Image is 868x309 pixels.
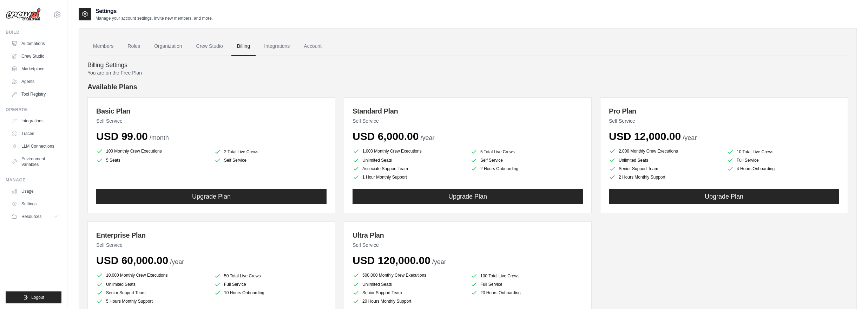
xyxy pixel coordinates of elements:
img: Logo [6,8,41,21]
a: Settings [8,198,61,210]
li: 2 Total Live Crews [214,148,327,155]
li: 10 Hours Onboarding [214,289,327,296]
a: Integrations [258,37,295,56]
button: Logout [6,291,61,303]
li: 100 Total Live Crews [471,272,583,279]
h3: Basic Plan [96,106,327,116]
li: 5 Seats [96,157,209,164]
span: USD 60,000.00 [96,255,168,266]
span: USD 6,000.00 [353,130,419,142]
span: /month [150,134,169,141]
a: Organization [149,37,188,56]
button: Upgrade Plan [609,189,839,204]
span: USD 120,000.00 [353,255,430,266]
a: Tool Registry [8,89,61,100]
li: 500,000 Monthly Crew Executions [353,271,465,279]
p: Self Service [96,117,327,124]
div: Manage [6,177,61,183]
p: Self Service [353,242,583,249]
a: LLM Connections [8,141,61,152]
li: 5 Total Live Crews [471,148,583,155]
li: 2 Hours Monthly Support [609,174,721,181]
li: Full Service [214,281,327,288]
li: Full Service [471,281,583,288]
li: 4 Hours Onboarding [727,165,839,172]
li: 10,000 Monthly Crew Executions [96,271,209,279]
li: 5 Hours Monthly Support [96,298,209,305]
span: USD 12,000.00 [609,130,681,142]
li: 2 Hours Onboarding [471,165,583,172]
div: Operate [6,107,61,112]
li: Unlimited Seats [609,157,721,164]
a: Crew Studio [191,37,229,56]
li: Full Service [727,157,839,164]
span: /year [420,134,434,141]
li: Unlimited Seats [96,281,209,288]
li: 10 Total Live Crews [727,148,839,155]
a: Billing [231,37,256,56]
li: Unlimited Seats [353,157,465,164]
span: Logout [31,295,44,300]
h3: Ultra Plan [353,230,583,240]
li: 50 Total Live Crews [214,272,327,279]
a: Members [87,37,119,56]
p: You are on the Free Plan [87,69,848,76]
p: Self Service [96,242,327,249]
li: Senior Support Team [353,289,465,296]
div: Build [6,30,61,35]
a: Marketplace [8,63,61,75]
p: Self Service [353,117,583,124]
a: Integrations [8,115,61,127]
span: /year [170,258,184,265]
li: Self Service [214,157,327,164]
li: 20 Hours Onboarding [471,289,583,296]
a: Roles [122,37,146,56]
h3: Pro Plan [609,106,839,116]
a: Crew Studio [8,51,61,62]
h3: Enterprise Plan [96,230,327,240]
p: Manage your account settings, invite new members, and more. [96,15,213,21]
li: 2,000 Monthly Crew Executions [609,147,721,155]
h4: Billing Settings [87,62,848,69]
a: Automations [8,38,61,49]
li: Associate Support Team [353,165,465,172]
li: 100 Monthly Crew Executions [96,147,209,155]
a: Account [298,37,327,56]
p: Self Service [609,117,839,124]
a: Usage [8,186,61,197]
a: Environment Variables [8,153,61,170]
li: 1 Hour Monthly Support [353,174,465,181]
li: Senior Support Team [96,289,209,296]
a: Agents [8,76,61,87]
button: Upgrade Plan [96,189,327,204]
span: /year [432,258,446,265]
li: 20 Hours Monthly Support [353,298,465,305]
li: Senior Support Team [609,165,721,172]
li: Self Service [471,157,583,164]
span: USD 99.00 [96,130,148,142]
li: Unlimited Seats [353,281,465,288]
h4: Available Plans [87,82,848,92]
h3: Standard Plan [353,106,583,116]
button: Resources [8,211,61,222]
li: 1,000 Monthly Crew Executions [353,147,465,155]
span: /year [683,134,697,141]
h2: Settings [96,7,213,15]
span: Resources [21,214,41,219]
button: Upgrade Plan [353,189,583,204]
a: Traces [8,128,61,139]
